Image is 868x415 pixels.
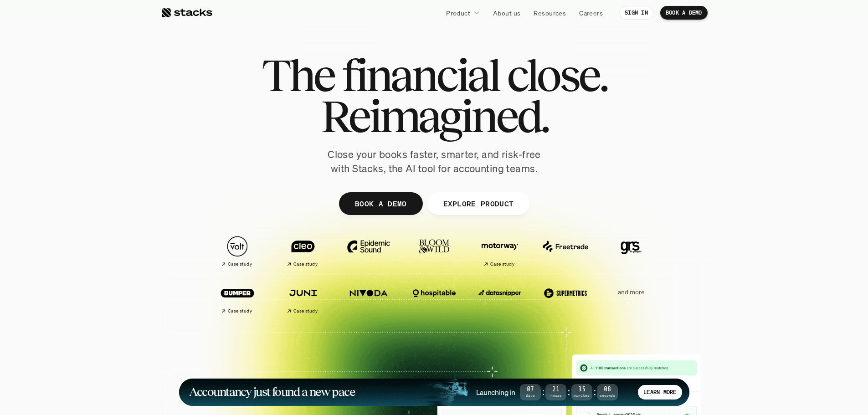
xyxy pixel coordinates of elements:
[488,5,526,21] a: About us
[209,231,266,271] a: Case study
[625,10,648,16] p: SIGN IN
[571,387,592,392] span: 35
[228,261,252,267] h2: Case study
[446,8,470,18] p: Product
[520,387,541,392] span: 07
[571,394,592,397] span: Minutes
[472,231,528,271] a: Case study
[179,379,689,406] a: Accountancy just found a new paceLaunching in07Days:21Hours:35Minutes:08SecondsLEARN MORE
[592,387,597,397] strong: :
[293,308,318,314] h2: Case study
[476,387,515,397] h4: Launching in
[339,192,422,215] a: BOOK A DEMO
[342,55,499,96] span: financial
[293,261,318,267] h2: Case study
[643,389,676,395] p: LEARN MORE
[320,148,548,176] p: Close your books faster, smarter, and risk-free with Stacks, the AI tool for accounting teams.
[490,261,514,267] h2: Case study
[262,55,334,96] span: The
[619,6,653,20] a: SIGN IN
[574,5,608,21] a: Careers
[209,278,266,318] a: Case study
[443,197,514,210] p: EXPLORE PRODUCT
[507,55,607,96] span: close.
[660,6,708,20] a: BOOK A DEMO
[534,8,566,18] p: Resources
[579,8,603,18] p: Careers
[427,192,529,215] a: EXPLORE PRODUCT
[603,288,659,296] p: and more
[189,387,355,397] h1: Accountancy just found a new pace
[354,197,406,210] p: BOOK A DEMO
[275,231,331,271] a: Case study
[320,96,548,137] span: Reimagined.
[666,10,702,16] p: BOOK A DEMO
[275,278,331,318] a: Case study
[493,8,520,18] p: About us
[566,387,571,397] strong: :
[528,5,571,21] a: Resources
[597,394,618,397] span: Seconds
[541,387,545,397] strong: :
[545,394,566,397] span: Hours
[545,387,566,392] span: 21
[597,387,618,392] span: 08
[228,308,252,314] h2: Case study
[520,394,541,397] span: Days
